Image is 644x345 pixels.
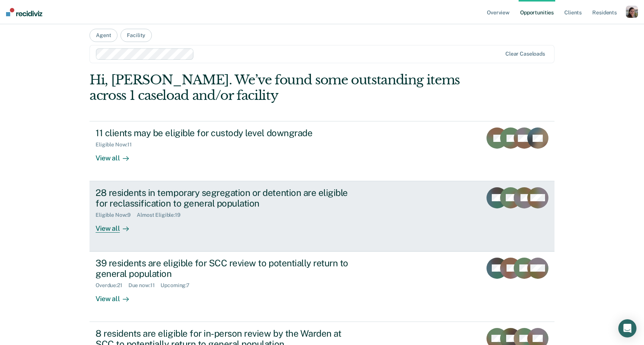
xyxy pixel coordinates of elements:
[96,258,361,280] div: 39 residents are eligible for SCC review to potentially return to general population
[90,121,554,181] a: 11 clients may be eligible for custody level downgradeEligible Now:11View all
[96,187,361,209] div: 28 residents in temporary segregation or detention are eligible for reclassification to general p...
[128,282,161,289] div: Due now : 11
[618,319,636,337] div: Open Intercom Messenger
[120,29,152,42] button: Facility
[96,141,138,148] div: Eligible Now : 11
[96,289,138,303] div: View all
[161,282,196,289] div: Upcoming : 7
[6,8,42,16] img: Recidiviz
[96,218,138,233] div: View all
[96,127,361,138] div: 11 clients may be eligible for custody level downgrade
[90,29,117,42] button: Agent
[96,212,137,218] div: Eligible Now : 9
[90,72,462,103] div: Hi, [PERSON_NAME]. We’ve found some outstanding items across 1 caseload and/or facility
[90,252,554,322] a: 39 residents are eligible for SCC review to potentially return to general populationOverdue:21Due...
[90,181,554,252] a: 28 residents in temporary segregation or detention are eligible for reclassification to general p...
[96,282,128,289] div: Overdue : 21
[137,212,187,218] div: Almost Eligible : 19
[505,51,545,57] div: Clear caseloads
[96,148,138,163] div: View all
